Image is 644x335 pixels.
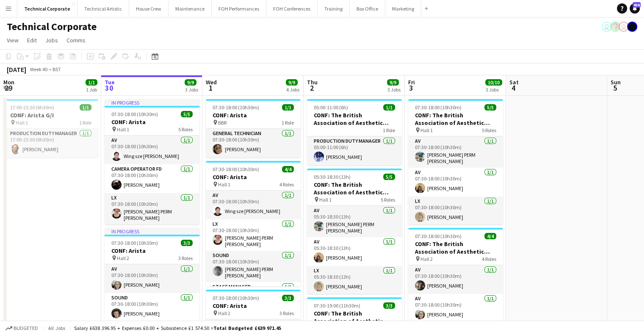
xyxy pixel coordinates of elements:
div: BST [53,66,61,72]
span: Hall 2 [420,256,433,262]
app-card-role: Sound1/107:30-18:00 (10h30m)[PERSON_NAME] PERM [PERSON_NAME] [206,251,301,282]
span: 05:00-11:00 (6h) [314,104,348,111]
app-card-role: AV1/105:30-18:30 (13h)[PERSON_NAME] [307,237,402,266]
h3: CONF: The British Association of Aesthetic Plastic Surgeons [408,240,503,255]
span: 1/1 [86,79,97,86]
h3: CONF: Arista [206,173,301,181]
app-user-avatar: Gabrielle Barr [627,22,637,32]
span: 5/5 [383,174,395,180]
span: Hall 1 [218,181,230,188]
span: 07:30-18:00 (10h30m) [213,295,259,301]
span: 1/1 [383,104,395,111]
app-card-role: LX1/107:30-18:00 (10h30m)[PERSON_NAME] PERM [PERSON_NAME] [105,193,199,224]
span: 29 [2,83,14,93]
span: 5 Roles [482,127,496,133]
button: FOH Conferences [266,0,318,17]
app-card-role: Sound1/107:30-18:00 (10h30m)[PERSON_NAME] [105,293,199,322]
span: 1 Role [79,119,91,126]
app-job-card: In progress07:30-18:00 (10h30m)5/5CONF: Arista Hall 15 RolesAV1/107:30-18:00 (10h30m)Wing sze [PE... [105,99,199,224]
div: 3 Jobs [185,86,198,93]
span: Mon [3,78,14,86]
div: 3 Jobs [486,86,502,93]
span: Jobs [45,36,58,44]
span: 07:30-19:00 (11h30m) [314,302,360,309]
span: 5 Roles [381,197,395,203]
span: 07:30-18:00 (10h30m) [213,104,259,111]
app-card-role: AV1/107:30-18:00 (10h30m)[PERSON_NAME] PERM [PERSON_NAME] [408,136,503,168]
span: 3/3 [282,295,294,301]
h1: Technical Corporate [7,20,97,33]
app-card-role: Stage Manager1/1 [206,282,301,311]
span: 436 [633,2,641,8]
span: 9/9 [286,79,298,86]
div: 05:30-18:30 (13h)5/5CONF: The British Association of Aesthetic Plastic Surgeons Hall 15 RolesAV1/... [307,169,402,294]
span: Hall 1 [319,197,332,203]
h3: CONF: The British Association of Aesthetic Plastic Surgeons [307,111,402,127]
app-job-card: 07:30-18:00 (10h30m)4/4CONF: Arista Hall 14 RolesAV1/107:30-18:00 (10h30m)Wing sze [PERSON_NAME]L... [206,161,301,286]
span: Tue [105,78,115,86]
span: 4 Roles [482,256,496,262]
app-user-avatar: Tom PERM Jeyes [610,22,620,32]
button: Maintenance [169,0,212,17]
button: Technical Artistic [77,0,129,17]
span: 4/4 [484,233,496,239]
h3: CONF: Arista G/I [3,111,98,119]
app-job-card: 07:30-18:00 (10h30m)1/1CONF: Arista BBR1 RoleGeneral Technician1/107:30-18:00 (10h30m)[PERSON_NAME] [206,99,301,158]
app-user-avatar: Vaida Pikzirne [602,22,612,32]
button: Marketing [385,0,421,17]
app-job-card: 07:30-18:00 (10h30m)5/5CONF: The British Association of Aesthetic Plastic Surgeons Hall 15 RolesA... [408,99,503,224]
h3: CONF: Arista [206,302,301,310]
h3: CONF: Arista [206,111,301,119]
span: 3 Roles [279,310,294,316]
div: 3 Jobs [387,86,401,93]
span: 5 [609,83,621,93]
span: Wed [206,78,217,86]
span: Week 40 [28,66,49,72]
span: 07:30-18:00 (10h30m) [111,111,158,117]
app-card-role: AV1/107:30-18:00 (10h30m)[PERSON_NAME] [408,294,503,323]
span: Hall 1 [117,126,129,133]
h3: CONF: Arista [105,247,199,255]
button: Budgeted [4,324,39,333]
span: 07:30-18:00 (10h30m) [111,240,158,246]
app-user-avatar: Liveforce Admin [619,22,629,32]
span: All jobs [47,325,67,331]
span: Hall 2 [117,255,129,261]
app-card-role: Production Duty Manager1/117:00-23:30 (6h30m)[PERSON_NAME] [3,129,98,158]
span: 5 Roles [178,126,193,133]
span: 4 Roles [279,181,294,188]
span: Sun [611,78,621,86]
span: 1 Role [383,127,395,133]
span: 9/9 [185,79,196,86]
div: 4 Jobs [286,86,299,93]
a: 436 [630,3,640,14]
span: 07:30-18:00 (10h30m) [415,233,462,239]
span: Fri [408,78,415,86]
span: 4 [508,83,519,93]
app-card-role: LX1/107:30-18:00 (10h30m)[PERSON_NAME] PERM [PERSON_NAME] [206,219,301,251]
h3: CONF: Arista [105,118,199,126]
span: 05:30-18:30 (13h) [314,174,351,180]
app-card-role: AV1/107:30-18:00 (10h30m)Wing sze [PERSON_NAME] [206,191,301,219]
app-card-role: General Technician1/107:30-18:00 (10h30m)[PERSON_NAME] [206,129,301,158]
span: Budgeted [14,325,38,331]
span: Hall 1 [16,119,28,126]
a: Comms [63,35,89,46]
span: Thu [307,78,318,86]
app-job-card: 17:00-23:30 (6h30m)1/1CONF: Arista G/I Hall 11 RoleProduction Duty Manager1/117:00-23:30 (6h30m)[... [3,99,98,158]
span: 3 Roles [178,255,193,261]
span: 2 [306,83,318,93]
span: 17:00-23:30 (6h30m) [10,104,54,111]
span: Hall 1 [420,127,433,133]
a: View [3,35,22,46]
span: 3 [407,83,415,93]
span: Comms [66,36,86,44]
app-card-role: AV1/107:30-18:00 (10h30m)[PERSON_NAME] [408,168,503,197]
h3: CONF: The British Association of Aesthetic Plastic Surgeons [307,310,402,325]
div: [DATE] [7,65,26,74]
app-card-role: Camera Operator FD1/107:30-18:00 (10h30m)[PERSON_NAME] [105,164,199,193]
span: BBR [218,119,227,126]
span: 1 [205,83,217,93]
